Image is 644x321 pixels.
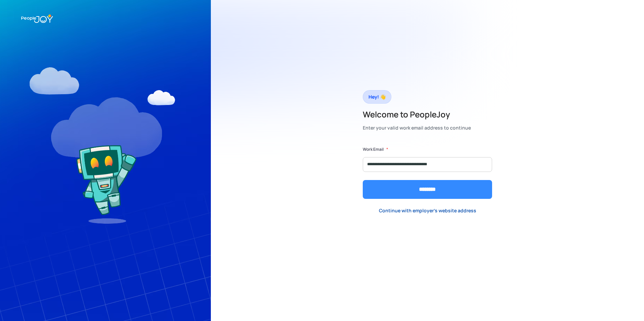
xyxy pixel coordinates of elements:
[363,146,384,153] label: Work Email
[363,123,471,133] div: Enter your valid work email address to continue
[374,204,482,218] a: Continue with employer's website address
[379,207,476,214] div: Continue with employer's website address
[368,92,386,102] div: Hey! 👋
[363,109,471,120] h2: Welcome to PeopleJoy
[363,146,492,199] form: Form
